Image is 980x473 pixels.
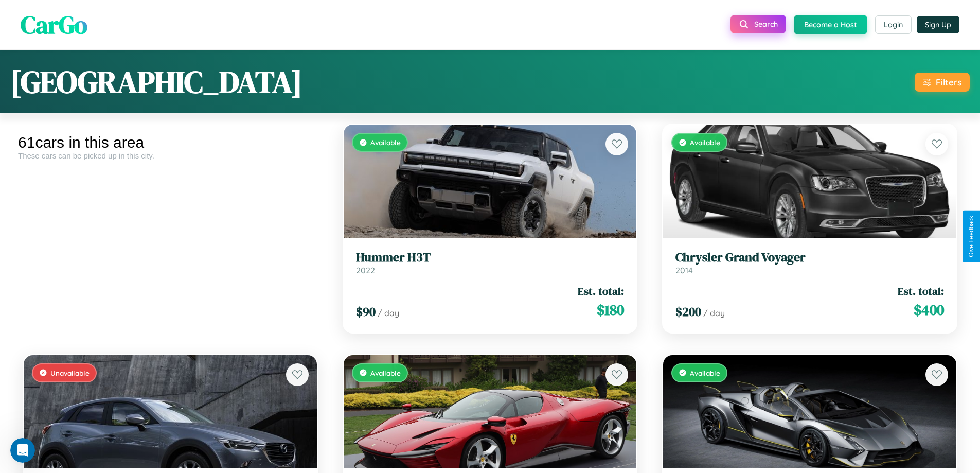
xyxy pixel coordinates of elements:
a: Hummer H3T2022 [356,250,625,275]
span: Available [370,138,401,147]
span: $ 180 [597,300,624,320]
span: Available [690,369,720,377]
span: Search [754,20,778,29]
iframe: Intercom live chat [10,438,35,463]
span: Available [370,369,401,377]
button: Filters [915,73,970,92]
h3: Chrysler Grand Voyager [675,250,944,265]
button: Become a Host [794,15,867,34]
span: Est. total: [578,284,624,299]
span: Available [690,138,720,147]
span: $ 90 [356,303,376,320]
div: 61 cars in this area [18,134,323,151]
div: Filters [936,77,961,87]
button: Sign Up [917,16,959,33]
span: CarGo [21,8,87,42]
span: $ 200 [675,303,701,320]
span: Est. total: [898,284,944,299]
h3: Hummer H3T [356,250,625,265]
button: Login [875,15,912,34]
div: These cars can be picked up in this city. [18,151,323,160]
button: Search [730,15,786,33]
span: $ 400 [914,300,944,320]
span: / day [703,308,725,318]
span: 2022 [356,265,375,275]
h1: [GEOGRAPHIC_DATA] [10,61,302,103]
span: 2014 [675,265,693,275]
a: Chrysler Grand Voyager2014 [675,250,944,275]
span: Unavailable [50,369,90,377]
span: / day [378,308,399,318]
div: Give Feedback [968,216,975,257]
